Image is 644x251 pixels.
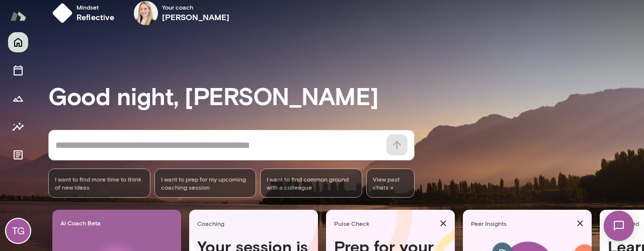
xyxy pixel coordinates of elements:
h6: [PERSON_NAME] [162,11,230,23]
span: AI Coach Beta [60,219,177,227]
img: mindset [52,3,72,23]
span: I want to find more time to think of new ideas [55,175,144,191]
span: Mindset [76,3,115,11]
h6: reflective [76,11,115,23]
button: Documents [8,145,28,165]
button: Insights [8,117,28,137]
span: Pulse Check [334,219,436,227]
button: Home [8,32,28,52]
img: Anna Syrkis [134,1,158,25]
button: Growth Plan [8,89,28,109]
span: I want to prep for my upcoming coaching session [161,175,250,191]
span: I want to find common ground with a colleague [267,175,356,191]
div: I want to prep for my upcoming coaching session [154,169,257,198]
div: I want to find common ground with a colleague [260,169,362,198]
div: TG [6,219,30,243]
h3: Good night, [PERSON_NAME] [48,81,644,110]
div: I want to find more time to think of new ideas [48,169,150,198]
span: Coaching [197,219,314,227]
button: Sessions [8,60,28,80]
span: Your coach [162,3,230,11]
span: Peer Insights [471,219,573,227]
img: Mento [10,7,26,26]
span: View past chats -> [366,169,415,198]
